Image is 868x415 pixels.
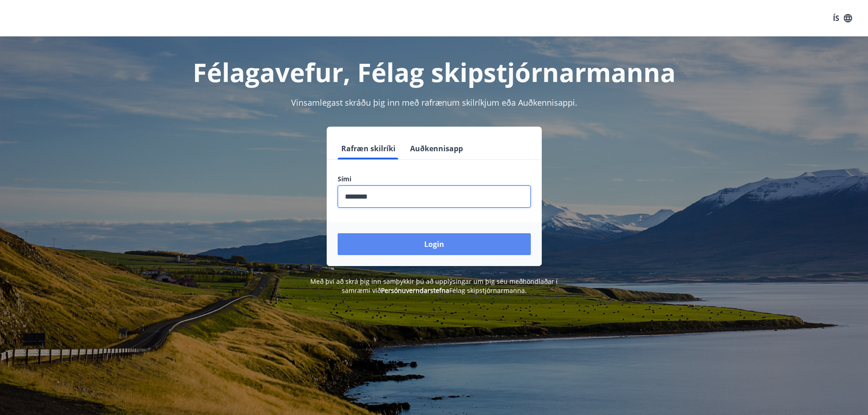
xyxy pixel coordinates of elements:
[291,97,577,108] span: Vinsamlegast skráðu þig inn með rafrænum skilríkjum eða Auðkennisappi.
[338,138,399,159] button: Rafræn skilríki
[338,174,531,184] label: Sími
[117,55,751,89] h1: Félagavefur, Félag skipstjórnarmanna
[310,277,558,295] span: Með því að skrá þig inn samþykkir þú að upplýsingar um þig séu meðhöndlaðar í samræmi við Félag s...
[381,286,449,295] a: Persónuverndarstefna
[338,233,531,255] button: Login
[406,138,467,159] button: Auðkennisapp
[828,10,857,26] button: ÍS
